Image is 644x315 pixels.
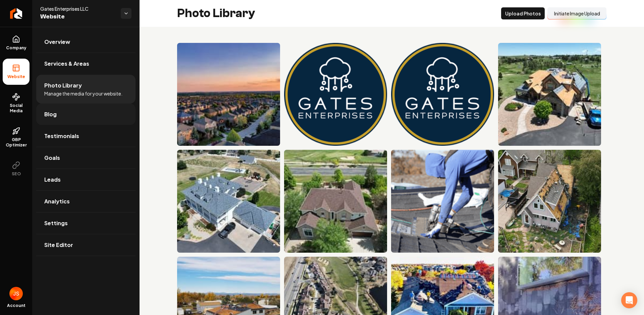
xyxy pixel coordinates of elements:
[177,43,280,146] img: Aerial view of a suburban neighborhood at sunset, showcasing homes and vibrant trees.
[498,150,601,253] img: Damaged house roof with blue tarps, under renovation in residential neighborhood.
[36,31,136,53] a: Overview
[44,241,73,249] span: Site Editor
[36,53,136,74] a: Services & Areas
[391,150,494,253] img: Roofer installing shingles with nail gun on residential roof under blue sky.
[284,43,387,146] img: Gates Enterprises logo featuring a cloud with connected nodes on a dark background.
[44,110,57,118] span: Blog
[3,156,30,182] button: SEO
[498,43,601,146] img: Drone view of a house undergoing roof installation with construction equipment and green landscape.
[7,303,25,308] span: Account
[44,154,60,162] span: Goals
[36,234,136,256] a: Site Editor
[10,8,22,19] img: Rebolt Logo
[3,45,29,51] span: Company
[44,176,61,184] span: Leads
[621,292,637,308] div: Open Intercom Messenger
[36,169,136,190] a: Leads
[44,60,89,68] span: Services & Areas
[44,132,79,140] span: Testimonials
[44,197,70,205] span: Analytics
[40,5,115,12] span: Gates Enterprises LLC
[44,38,70,46] span: Overview
[36,125,136,147] a: Testimonials
[9,171,23,177] span: SEO
[36,212,136,234] a: Settings
[3,137,30,148] span: GBP Optimizer
[9,287,23,300] img: James Shamoun
[44,81,82,89] span: Photo Library
[44,219,68,227] span: Settings
[177,150,280,253] img: Aerial view of a large white house with a grey roof, surrounded by landscaped gardens and outdoor...
[3,87,30,119] a: Social Media
[3,30,30,56] a: Company
[5,74,28,79] span: Website
[284,150,387,253] img: Aerial view of a suburban home with a landscaped yard and golf course in the background.
[547,7,606,19] button: Initiate Image Upload
[9,287,23,300] button: Open user button
[36,147,136,169] a: Goals
[391,43,494,146] img: Gates Enterprises logo featuring a cloud and network design in blue and gold.
[501,7,545,19] button: Upload Photos
[36,104,136,125] a: Blog
[44,90,122,97] span: Manage the media for your website.
[40,12,115,21] span: Website
[3,103,30,114] span: Social Media
[177,7,255,20] h2: Photo Library
[36,191,136,212] a: Analytics
[3,122,30,153] a: GBP Optimizer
